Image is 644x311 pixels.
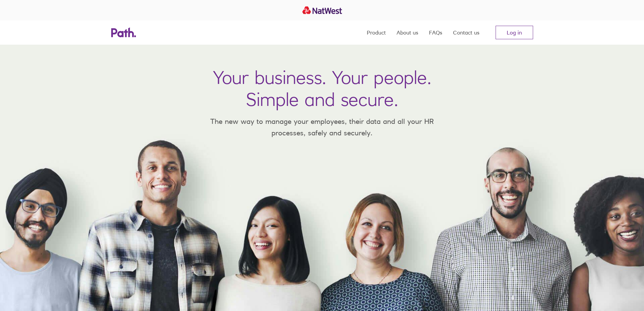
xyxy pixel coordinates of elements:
a: Contact us [453,20,479,45]
a: FAQs [429,20,442,45]
a: Product [367,20,386,45]
a: About us [397,20,418,45]
a: Log in [496,26,533,39]
h1: Your business. Your people. Simple and secure. [213,66,431,110]
p: The new way to manage your employees, their data and all your HR processes, safely and securely. [200,116,444,138]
